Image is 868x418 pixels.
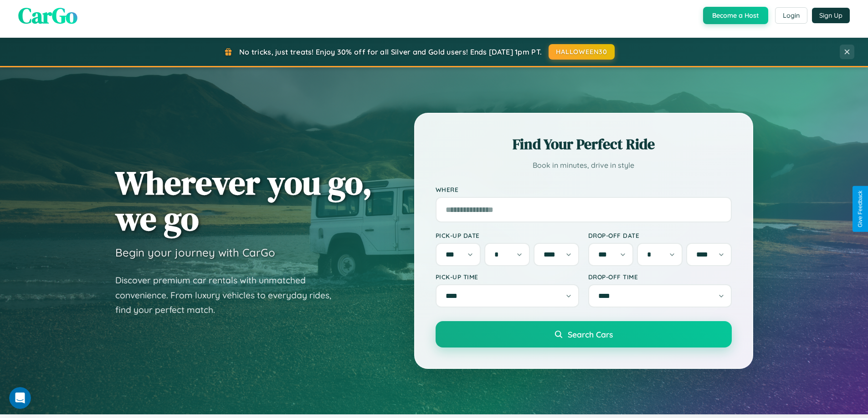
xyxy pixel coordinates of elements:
iframe: Intercom live chat [9,387,31,409]
span: CarGo [18,0,77,30]
p: Book in minutes, drive in style [436,159,732,172]
span: No tricks, just treats! Enjoy 30% off for all Silver and Gold users! Ends [DATE] 1pm PT. [239,47,542,56]
label: Drop-off Date [588,232,732,239]
span: Search Cars [568,329,613,339]
button: HALLOWEEN30 [549,44,615,60]
div: Give Feedback [857,191,863,227]
button: Sign Up [812,8,850,23]
h3: Begin your journey with CarGo [115,246,275,259]
button: Search Cars [436,321,732,347]
label: Pick-up Time [436,273,579,281]
p: Discover premium car rentals with unmatched convenience. From luxury vehicles to everyday rides, ... [115,273,343,317]
h2: Find Your Perfect Ride [436,134,732,154]
label: Pick-up Date [436,232,579,239]
label: Where [436,186,732,193]
label: Drop-off Time [588,273,732,281]
button: Login [775,7,807,24]
button: Become a Host [703,7,768,24]
h1: Wherever you go, we go [115,165,372,237]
